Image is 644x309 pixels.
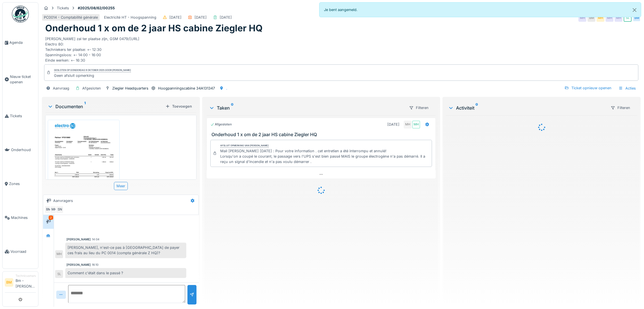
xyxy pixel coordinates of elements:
[53,198,73,203] div: Aanvragers
[50,206,58,214] div: MH
[633,14,641,22] div: BM
[92,237,100,241] div: 14:04
[407,104,431,112] div: Filteren
[16,274,36,278] div: Technicusmanager
[220,144,269,148] div: Afsluit opmerking van [PERSON_NAME]
[220,148,429,165] div: Mail [PERSON_NAME] [DATE] : Pour votre information . cet entretien a été interrompu et annulé! Lo...
[615,14,623,22] div: MH
[476,105,478,111] sup: 0
[195,15,207,20] div: [DATE]
[5,274,36,293] a: BM TechnicusmanagerBm - [PERSON_NAME]
[65,243,186,258] div: [PERSON_NAME], n'est-ce pas à [GEOGRAPHIC_DATA] de payer ces frais au lieu du PC 0014 (compta gén...
[169,15,181,20] div: [DATE]
[3,235,38,269] a: Voorraad
[412,121,420,129] div: MH
[3,99,38,133] a: Tickets
[92,263,98,267] div: 16:10
[82,86,101,91] div: Afgesloten
[606,14,613,22] div: MH
[587,14,595,22] div: BM
[226,86,227,91] div: .
[628,3,641,18] button: Close
[53,86,69,91] div: Aanvraag
[66,237,91,241] div: [PERSON_NAME]
[10,74,36,85] span: Nieuw ticket openen
[562,84,614,92] div: Ticket opnieuw openen
[624,14,632,22] div: SL
[10,113,36,119] span: Tickets
[44,15,98,20] div: PC0014 - Comptabilité générale
[57,5,69,11] div: Tickets
[12,6,29,23] img: Badge_color-CXgf-gQk.svg
[3,26,38,60] a: Agenda
[55,270,63,278] div: SL
[5,278,13,287] li: BM
[220,15,232,20] div: [DATE]
[49,121,118,219] img: k0hczxnwxv503i9pubjhwlay0e9a
[104,15,156,20] div: Electricité HT - Hoogspanning
[44,206,52,214] div: BM
[10,249,36,254] span: Voorraad
[11,147,36,153] span: Onderhoud
[16,274,36,291] li: Bm - [PERSON_NAME]
[211,132,433,137] h3: Onderhoud 1 x om de 2 jaar HS cabine Ziegler HQ
[608,104,633,112] div: Filteren
[319,2,641,17] div: Je bent aangemeld.
[45,23,263,34] h1: Onderhoud 1 x om de 2 jaar HS cabine Ziegler HQ
[210,122,232,127] div: Afgesloten
[75,5,117,11] strong: #2025/08/62/00255
[55,250,63,258] div: MH
[65,268,186,278] div: Comment c'était dans le passé ?
[3,201,38,235] a: Machines
[45,34,637,63] div: [PERSON_NAME] zal ter plaatse zijn, GSM 0479/[URL] Electro 80: Techniekers ter plaatse: +- 12:30 ...
[158,86,215,91] div: Hoogpanningscabine 34A131347
[3,167,38,201] a: Zones
[56,206,64,214] div: SN
[578,14,586,22] div: MH
[49,216,53,220] div: 2
[114,182,128,190] div: Meer
[54,73,131,78] div: Geen afsluit opmerking
[231,105,234,111] sup: 0
[112,86,148,91] div: Ziegler Headquarters
[163,103,194,110] div: Toevoegen
[66,263,91,267] div: [PERSON_NAME]
[9,40,36,45] span: Agenda
[209,105,404,111] div: Taken
[404,121,412,129] div: MH
[597,14,604,22] div: MH
[54,68,131,72] div: Gesloten op donderdag 9 oktober 2025 door [PERSON_NAME]
[9,181,36,186] span: Zones
[3,60,38,99] a: Nieuw ticket openen
[3,133,38,167] a: Onderhoud
[84,103,86,110] sup: 1
[47,103,163,110] div: Documenten
[11,215,36,220] span: Machines
[387,122,399,127] div: [DATE]
[616,84,638,92] div: Acties
[448,105,606,111] div: Activiteit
